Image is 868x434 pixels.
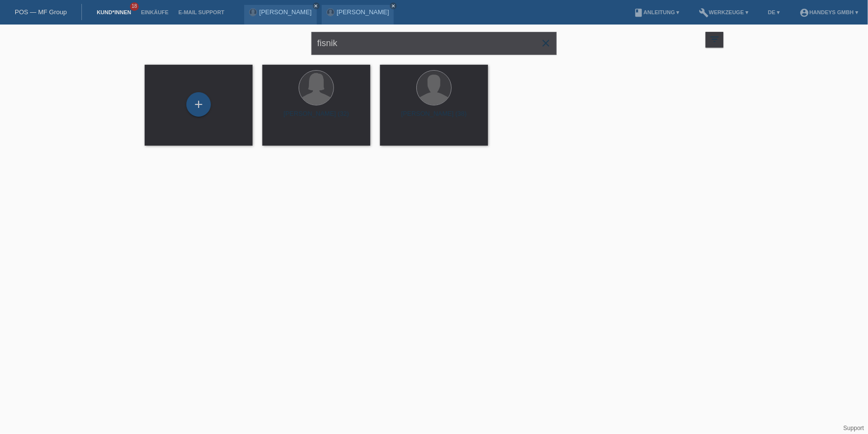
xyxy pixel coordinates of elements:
a: buildWerkzeuge ▾ [694,9,754,15]
a: POS — MF Group [15,8,67,16]
div: [PERSON_NAME] (38) [388,110,480,126]
a: E-Mail Support [174,9,230,15]
a: bookAnleitung ▾ [629,9,684,15]
i: account_circle [799,8,809,18]
a: Support [843,425,864,432]
a: [PERSON_NAME] [337,8,389,16]
a: close [390,2,397,9]
i: close [391,3,396,8]
i: build [699,8,709,18]
a: close [313,2,320,9]
div: [PERSON_NAME] (32) [270,110,362,126]
input: Suche... [311,32,557,55]
a: DE ▾ [763,9,785,15]
a: [PERSON_NAME] [259,8,312,16]
a: Kund*innen [92,9,136,15]
i: close [314,3,319,8]
a: account_circleHandeys GmbH ▾ [794,9,863,15]
a: Einkäufe [136,9,173,15]
div: Kund*in hinzufügen [187,96,210,113]
i: filter_list [709,34,720,45]
span: 18 [130,2,139,11]
i: book [634,8,643,18]
i: close [540,37,552,49]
